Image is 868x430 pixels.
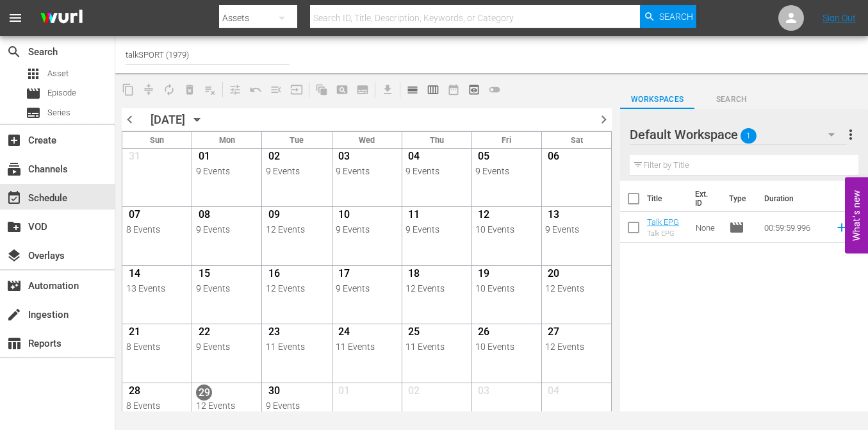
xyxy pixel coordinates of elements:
[545,224,607,235] div: 9 Events
[307,77,332,102] span: Refresh All Search Blocks
[336,385,352,401] span: 01
[6,336,22,351] span: Reports
[835,220,849,235] svg: Add to Schedule
[484,79,505,100] span: 24 hours Lineup View is OFF
[659,5,693,28] span: Search
[31,3,92,33] img: ans4CAIJ8jUAAAAAAAAAAAAAAAAAAAAAAAAgQb4GAAAAAAAAAAAAAAAAAAAAAAAAJMjXAAAAAAAAAAAAAAAAAAAAAAAAgAT5G...
[126,208,142,224] span: 07
[630,117,847,153] div: Default Workspace
[359,135,375,145] span: Wed
[266,224,328,235] div: 12 Events
[138,79,159,100] span: Remove Gaps & Overlaps
[336,150,352,166] span: 03
[196,208,212,224] span: 08
[126,283,188,294] div: 13 Events
[126,342,188,352] div: 8 Events
[545,326,561,342] span: 27
[6,133,22,148] span: Create
[118,79,138,100] span: Copy Lineup
[475,150,491,166] span: 05
[266,385,282,401] span: 30
[545,150,561,166] span: 06
[266,267,282,283] span: 16
[336,224,398,235] div: 9 Events
[266,208,282,224] span: 09
[475,224,537,235] div: 10 Events
[405,385,422,401] span: 02
[545,267,561,283] span: 20
[336,166,398,176] div: 9 Events
[245,79,266,100] span: Revert to Primary Episode
[475,385,491,401] span: 03
[759,212,830,243] td: 00:59:59.996
[6,307,22,322] span: Ingestion
[200,79,220,100] span: Clear Lineup
[729,220,744,235] span: Episode
[430,135,444,145] span: Thu
[336,342,398,352] div: 11 Events
[266,342,328,352] div: 11 Events
[843,119,858,150] button: more_vert
[475,166,537,176] div: 9 Events
[405,224,468,235] div: 9 Events
[405,208,422,224] span: 11
[126,224,188,235] div: 8 Events
[219,135,235,145] span: Mon
[151,113,185,126] div: [DATE]
[475,208,491,224] span: 12
[126,267,142,283] span: 14
[47,67,69,80] span: Asset
[266,401,328,411] div: 9 Events
[721,181,757,217] th: Type
[336,208,352,224] span: 10
[336,267,352,283] span: 17
[122,112,138,128] span: chevron_left
[196,224,258,235] div: 9 Events
[266,79,286,100] span: Fill episodes with ad slates
[6,44,22,60] span: Search
[464,79,484,100] span: View Backup
[352,79,373,100] span: Create Series Block
[647,229,679,238] div: Talk EPG
[26,86,41,101] span: Episode
[405,342,468,352] div: 11 Events
[126,385,142,401] span: 28
[741,122,757,149] span: 1
[571,135,583,145] span: Sat
[8,10,23,26] span: menu
[443,79,464,100] span: Month Calendar View
[266,326,282,342] span: 23
[47,106,70,119] span: Series
[47,87,76,99] span: Episode
[502,135,511,145] span: Fri
[336,283,398,294] div: 9 Events
[196,342,258,352] div: 9 Events
[647,181,687,217] th: Title
[405,283,468,294] div: 12 Events
[687,181,721,217] th: Ext. ID
[6,219,22,235] span: VOD
[266,166,328,176] div: 9 Events
[545,385,561,401] span: 04
[196,267,212,283] span: 15
[475,326,491,342] span: 26
[468,83,480,96] span: preview_outlined
[220,77,245,102] span: Customize Events
[150,135,164,145] span: Sun
[126,401,188,411] div: 8 Events
[373,77,398,102] span: Download as CSV
[694,93,769,106] span: Search
[6,248,22,263] span: Overlays
[545,283,607,294] div: 12 Events
[6,190,22,206] span: Schedule
[398,77,423,102] span: Day Calendar View
[475,283,537,294] div: 10 Events
[266,150,282,166] span: 02
[126,150,142,166] span: 31
[545,342,607,352] div: 12 Events
[427,83,439,96] span: calendar_view_week_outlined
[6,278,22,294] span: Automation
[843,127,858,142] span: more_vert
[6,161,22,177] span: Channels
[405,150,422,166] span: 04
